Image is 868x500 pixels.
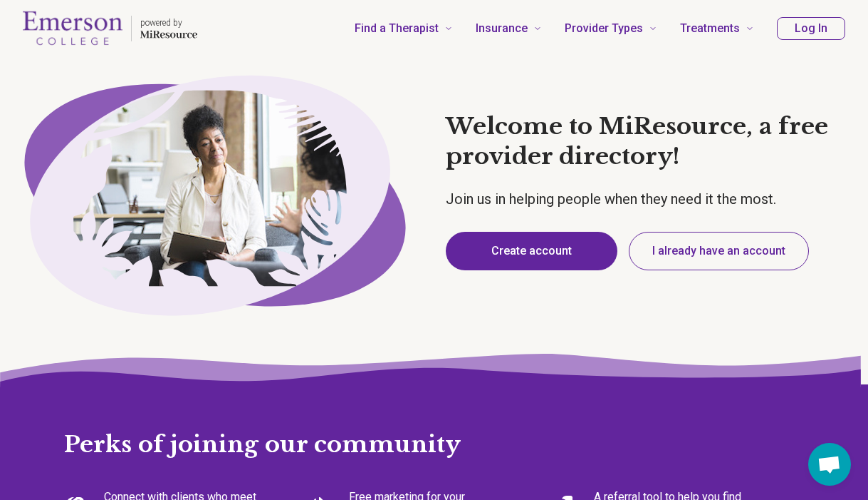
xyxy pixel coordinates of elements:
[565,19,643,39] span: Provider Types
[446,112,867,171] h1: Welcome to MiResource, a free provider directory!
[23,6,197,51] a: Home page
[355,19,439,39] span: Find a Therapist
[140,17,197,29] p: powered by
[629,232,809,270] button: I already have an account
[680,19,740,39] span: Treatments
[446,232,617,270] button: Create account
[777,17,845,40] button: Log In
[476,19,528,39] span: Insurance
[808,443,851,486] div: Open chat
[64,384,805,460] h2: Perks of joining our community
[446,189,867,209] p: Join us in helping people when they need it the most.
